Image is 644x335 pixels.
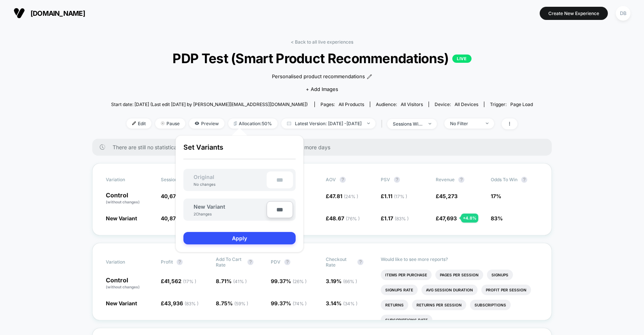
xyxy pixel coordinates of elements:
span: All Visitors [401,102,423,107]
img: end [486,123,488,124]
span: 99.37 % [271,278,307,284]
li: Pages Per Session [435,270,483,280]
li: Returns [381,300,408,310]
span: Pause [155,118,185,129]
img: end [161,121,165,125]
span: Profit [161,259,173,265]
span: 8.71 % [216,278,247,284]
button: ? [357,259,363,265]
span: New Variant [106,300,137,306]
span: ( 76 % ) [346,216,360,221]
span: Preview [189,118,224,129]
span: 48.67 [329,215,360,221]
span: ( 17 % ) [183,279,196,284]
span: Variation [106,256,147,268]
img: end [429,123,431,124]
span: 45,273 [439,193,458,199]
span: ( 59 % ) [234,301,248,306]
div: + 4.8 % [461,214,478,223]
span: £ [326,215,360,221]
span: (without changes) [106,285,140,289]
p: Set Variants [183,143,296,159]
li: Profit Per Session [481,285,531,295]
span: PDV [271,259,281,265]
img: Visually logo [14,8,25,19]
a: < Back to all live experiences [291,39,353,45]
span: £ [381,193,407,199]
span: Edit [127,118,151,129]
span: 17% [491,193,501,199]
span: Start date: [DATE] (Last edit [DATE] by [PERSON_NAME][EMAIL_ADDRESS][DOMAIN_NAME]) [111,102,308,107]
span: 8.75 % [216,300,248,306]
button: ? [340,177,346,183]
span: New Variant [106,215,137,221]
span: Original [186,174,222,180]
span: PDP Test (Smart Product Recommendations) [132,50,512,66]
span: 99.37 % [271,300,307,306]
span: Odds to Win [491,177,532,183]
button: ? [247,259,253,265]
div: Pages: [320,102,364,107]
span: £ [436,215,457,221]
p: LIVE [452,55,471,63]
span: (without changes) [106,200,140,204]
span: Checkout Rate [326,256,354,268]
img: rebalance [234,121,237,126]
span: all devices [455,102,478,107]
span: New Variant [194,203,225,210]
span: £ [326,193,358,199]
button: ? [394,177,400,183]
span: Page Load [510,102,533,107]
img: end [367,123,370,124]
span: Sessions [161,177,180,182]
button: Apply [183,232,296,244]
span: 1.17 [384,215,409,221]
div: No Filter [450,121,480,126]
span: PSV [381,177,390,182]
img: edit [132,121,136,125]
div: No changes [186,182,223,186]
span: 40,872 [161,215,179,221]
li: Items Per Purchase [381,270,432,280]
span: Variation [106,177,147,183]
p: Would like to see more reports? [381,256,538,262]
li: Avg Session Duration [421,285,478,295]
button: ? [284,259,290,265]
span: ( 83 % ) [395,216,409,221]
span: 40,677 [161,193,179,199]
div: Audience: [376,102,423,107]
p: Control [106,277,153,290]
span: £ [161,300,198,306]
li: Signups [487,270,513,280]
li: Subscriptions Rate [381,315,432,325]
span: Device: [429,102,484,107]
span: 3.14 % [326,300,357,306]
span: 47,693 [439,215,457,221]
span: Latest Version: [DATE] - [DATE] [281,118,375,129]
button: [DOMAIN_NAME] [11,7,87,19]
span: £ [436,193,458,199]
span: 1.11 [384,193,407,199]
div: Trigger: [490,102,533,107]
span: Allocation: 50% [228,118,278,129]
span: ( 41 % ) [233,279,247,284]
span: Personalised product recommendations [272,73,365,80]
button: DB [613,6,633,21]
span: ( 17 % ) [394,194,407,199]
span: Add To Cart Rate [216,256,244,268]
span: 47.81 [329,193,358,199]
span: [DOMAIN_NAME] [31,9,85,17]
li: Returns Per Session [412,300,466,310]
span: ( 66 % ) [343,279,357,284]
span: 83% [491,215,503,221]
img: calendar [287,121,291,125]
div: 2 Changes [194,212,216,216]
span: ( 34 % ) [343,301,357,306]
span: all products [339,102,364,107]
span: 43,936 [164,300,198,306]
span: AOV [326,177,336,182]
li: Signups Rate [381,285,418,295]
span: ( 24 % ) [344,194,358,199]
span: + Add Images [306,86,338,92]
div: DB [616,6,630,21]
